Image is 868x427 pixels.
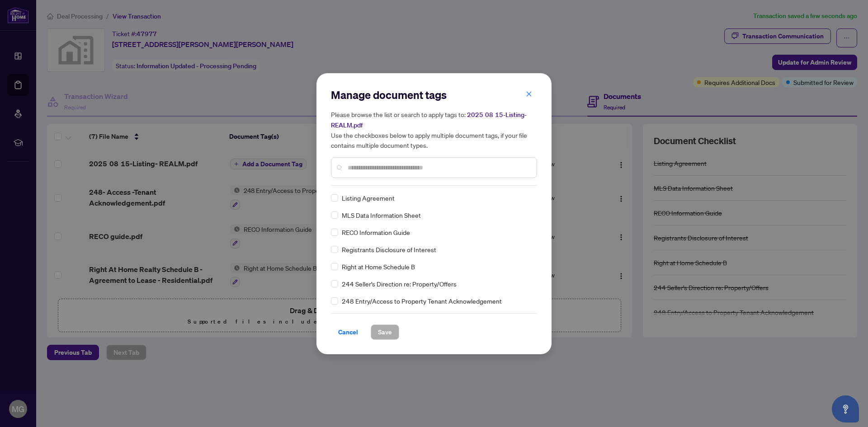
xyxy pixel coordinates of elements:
[342,227,410,237] span: RECO Information Guide
[832,395,859,422] button: Open asap
[342,193,395,203] span: Listing Agreement
[331,109,537,150] h5: Please browse the list or search to apply tags to: Use the checkboxes below to apply multiple doc...
[342,210,421,220] span: MLS Data Information Sheet
[331,111,527,129] span: 2025 08 15-Listing- REALM.pdf
[331,324,365,340] button: Cancel
[338,325,358,339] span: Cancel
[331,88,537,102] h2: Manage document tags
[342,244,436,254] span: Registrants Disclosure of Interest
[371,324,399,340] button: Save
[526,91,532,97] span: close
[342,296,502,306] span: 248 Entry/Access to Property Tenant Acknowledgement
[342,262,415,272] span: Right at Home Schedule B
[342,279,457,289] span: 244 Seller’s Direction re: Property/Offers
